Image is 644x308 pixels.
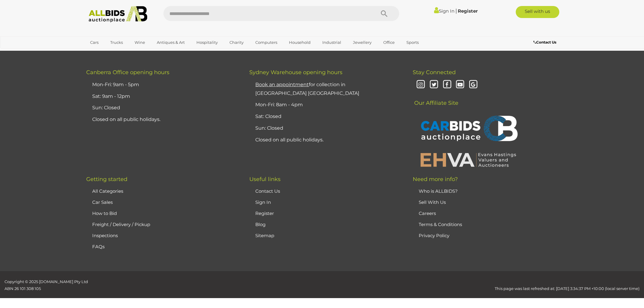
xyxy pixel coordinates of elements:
button: Search [369,6,399,21]
span: Canberra Office opening hours [86,69,169,76]
i: Twitter [429,80,439,90]
a: Hospitality [193,38,222,47]
a: Sign In [434,8,454,14]
a: Car Sales [92,199,113,205]
a: Careers [419,210,436,216]
a: Computers [251,38,281,47]
u: Book an appointment [255,82,309,87]
span: | [455,8,457,14]
li: Closed on all public holidays. [91,114,234,125]
a: Wine [131,38,149,47]
a: Privacy Policy [419,233,449,238]
li: Sun: Closed [91,102,234,114]
li: Sat: Closed [254,111,397,122]
a: Register [458,8,478,14]
a: Inspections [92,233,118,238]
i: Instagram [416,80,426,90]
a: Blog [255,222,266,227]
a: Sports [402,38,423,47]
a: Antiques & Art [153,38,189,47]
a: Trucks [106,38,127,47]
a: Book an appointmentfor collection in [GEOGRAPHIC_DATA] [GEOGRAPHIC_DATA] [255,82,359,96]
a: How to Bid [92,210,117,216]
span: Our Affiliate Site [413,91,458,106]
a: Industrial [318,38,345,47]
span: Sydney Warehouse opening hours [249,69,342,76]
i: Google [468,80,478,90]
a: Who is ALLBIDS? [419,188,458,194]
b: Contact Us [533,40,556,44]
a: Cars [86,38,102,47]
span: Useful links [249,176,281,183]
div: This page was last refreshed at: [DATE] 3:34:37 PM +10:00 (local server time) [161,278,644,292]
a: All Categories [92,188,123,194]
a: Freight / Delivery / Pickup [92,222,150,227]
img: Allbids.com.au [85,6,150,23]
a: FAQs [92,244,105,249]
span: Stay Connected [413,69,456,76]
a: Contact Us [255,188,280,194]
i: Youtube [455,80,466,90]
a: Jewellery [349,38,375,47]
li: Mon-Fri: 8am - 4pm [254,99,397,111]
li: Sun: Closed [254,122,397,134]
a: Sell With Us [419,199,446,205]
li: Closed on all public holidays. [254,134,397,146]
a: Household [285,38,314,47]
li: Sat: 9am - 12pm [91,91,234,102]
span: Getting started [86,176,127,183]
span: Need more info? [413,176,458,183]
a: Office [379,38,399,47]
a: Charity [226,38,248,47]
a: [GEOGRAPHIC_DATA] [86,47,137,57]
a: Contact Us [533,39,558,46]
i: Facebook [442,80,452,90]
img: CARBIDS Auctionplace [417,109,519,149]
a: Register [255,210,274,216]
a: Sign In [255,199,271,205]
a: Terms & Conditions [419,222,462,227]
a: Sitemap [255,233,274,238]
li: Mon-Fri: 9am - 5pm [91,79,234,91]
img: EHVA | Evans Hastings Valuers and Auctioneers [417,152,519,168]
a: Sell with us [516,6,559,18]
